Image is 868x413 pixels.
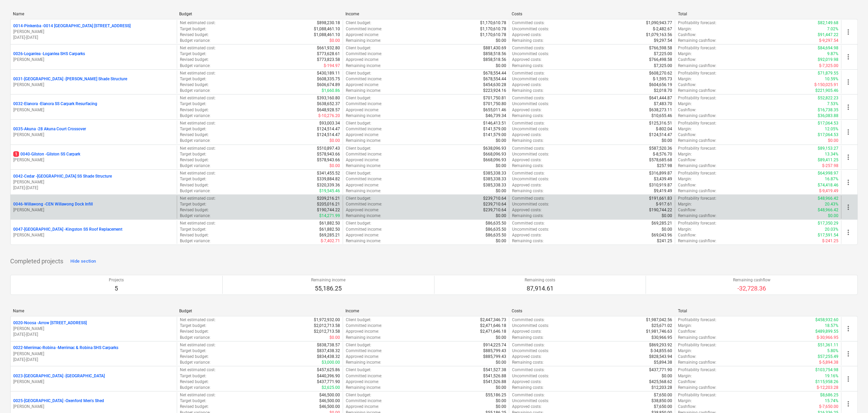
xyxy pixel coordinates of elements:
[649,95,672,101] p: $641,444.87
[678,196,716,201] p: Profitability forecast :
[678,63,716,69] p: Remaining cashflow :
[844,325,852,333] span: more_vert
[329,163,340,169] p: $0.00
[13,107,174,113] p: [PERSON_NAME]
[646,32,672,38] p: $1,079,163.56
[844,400,852,408] span: more_vert
[480,20,506,26] p: $1,170,610.78
[13,227,122,232] p: 0047-[GEOGRAPHIC_DATA] - Kingston SS Roof Replacement
[317,182,340,188] p: $320,339.36
[346,120,371,126] p: Client budget :
[317,95,340,101] p: $393,160.80
[818,107,838,113] p: $16,738.35
[483,196,506,201] p: $239,710.64
[329,138,340,144] p: $0.00
[814,82,838,88] p: $-150,025.91
[512,163,544,169] p: Remaining costs :
[483,170,506,176] p: $385,338.33
[657,163,672,169] p: $257.98
[13,126,174,138] div: 0035-Akuna -28 Akuna Court Crossover[PERSON_NAME]
[346,20,371,26] p: Client budget :
[512,182,542,188] p: Approved costs :
[317,196,340,201] p: $209,216.21
[844,350,852,358] span: more_vert
[13,174,112,179] p: 0042-Cedar - [GEOGRAPHIC_DATA] SS Shade Structure
[180,176,206,182] p: Target budget :
[13,201,93,207] p: 0046-Willawong - CEN Willawong Dock Infill
[13,151,80,157] p: 0040-Gilston - Gilston SS Carpark
[180,201,206,207] p: Target budget :
[678,57,696,63] p: Cashflow :
[678,82,696,88] p: Cashflow :
[512,146,545,151] p: Committed costs :
[346,101,382,107] p: Committed income :
[649,196,672,201] p: $191,661.83
[13,151,19,157] span: 1
[346,51,382,57] p: Committed income :
[346,57,379,63] p: Approved income :
[653,76,672,82] p: $-1,595.73
[346,95,371,101] p: Client budget :
[678,138,716,144] p: Remaining cashflow :
[13,398,174,410] div: 0025-[GEOGRAPHIC_DATA] -Oxenford Men's Shed[PERSON_NAME]
[678,182,696,188] p: Cashflow :
[678,146,716,151] p: Profitability forecast :
[512,82,542,88] p: Approved costs :
[317,132,340,138] p: $124,514.47
[844,53,852,61] span: more_vert
[317,101,340,107] p: $638,652.37
[483,132,506,138] p: $141,579.00
[818,157,838,163] p: $89,411.25
[512,151,549,157] p: Uncommitted costs :
[346,196,371,201] p: Client budget :
[496,188,506,194] p: $0.00
[819,63,838,69] p: $-7,325.00
[13,185,174,191] p: [DATE] - [DATE]
[180,182,209,188] p: Revised budget :
[480,26,506,32] p: $1,170,610.78
[13,379,174,385] p: [PERSON_NAME]
[69,256,98,267] button: Hide section
[649,170,672,176] p: $316,899.87
[818,146,838,151] p: $89,153.27
[180,20,216,26] p: Net estimated cost :
[649,182,672,188] p: $310,919.87
[13,357,174,363] p: [DATE] - [DATE]
[483,76,506,82] p: $678,554.44
[346,82,379,88] p: Approved income :
[346,138,381,144] p: Remaining income :
[346,70,371,76] p: Client budget :
[180,170,216,176] p: Net estimated cost :
[649,107,672,113] p: $638,273.11
[180,76,206,82] p: Target budget :
[346,170,371,176] p: Client budget :
[678,32,696,38] p: Cashflow :
[678,151,692,157] p: Margin :
[483,82,506,88] p: $454,630.28
[13,23,174,40] div: 0014-Pinkenba -0014 [GEOGRAPHIC_DATA] [STREET_ADDRESS][PERSON_NAME][DATE]-[DATE]
[818,32,838,38] p: $91,447.22
[346,182,379,188] p: Approved income :
[512,170,545,176] p: Committed costs :
[678,88,716,94] p: Remaining cashflow :
[678,76,692,82] p: Margin :
[844,153,852,161] span: more_vert
[825,76,838,82] p: 10.59%
[678,51,692,57] p: Margin :
[825,126,838,132] p: 12.05%
[13,351,174,357] p: [PERSON_NAME]
[314,32,340,38] p: $1,088,461.10
[317,146,340,151] p: $510,897.43
[678,120,716,126] p: Profitability forecast :
[13,207,174,213] p: [PERSON_NAME]
[512,63,544,69] p: Remaining costs :
[317,201,340,207] p: $205,016.21
[346,151,382,157] p: Committed income :
[815,88,838,94] p: $221,905.46
[180,32,209,38] p: Revised budget :
[13,76,174,88] div: 0031-[GEOGRAPHIC_DATA] -[PERSON_NAME] Shade Structure[PERSON_NAME]
[678,20,716,26] p: Profitability forecast :
[818,57,838,63] p: $92,019.98
[317,176,340,182] p: $339,884.82
[483,88,506,94] p: $223,924.16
